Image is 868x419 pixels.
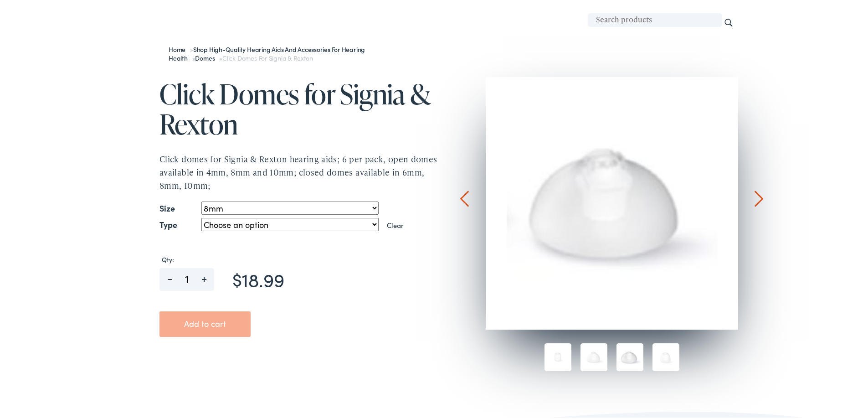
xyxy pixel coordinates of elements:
label: Size [159,198,175,215]
span: $ [232,264,242,290]
span: » » » [169,43,365,61]
h1: Click Domes for Signia & Rexton [159,77,437,137]
input: Search [724,16,734,26]
img: 6mm Click domes for Signia & Rexton hearing aids available online at Estes Audiology [652,341,679,369]
p: Click domes for Signia & Rexton hearing aids; 6 per pack, open domes available in 4mm, 8mm and 10... [159,151,437,190]
img: 10426013-10mm [486,75,738,328]
img: 10mm Click domes for Signia & Rexton hearing aids available online at Estes Audiology [616,341,643,369]
a: Shop High-Quality Hearing Aids and Accessories for Hearing Health [169,43,365,61]
a: Clear [387,218,404,228]
img: 4mm Click domes for Signia & Rexton hearing aids available online at Estes Audiology [544,341,571,369]
label: Type [159,215,177,231]
input: Search products [588,11,722,25]
span: Click Domes for Signia & Rexton [222,52,313,61]
a: Home [169,43,190,52]
span: - [159,266,180,280]
img: 8mm Click domes for Signia & Rexton hearing aids available online at Estes Audiology [580,341,607,369]
button: Add to cart [159,310,251,335]
bdi: 18.99 [232,264,284,290]
a: Domes [195,52,219,61]
span: + [194,266,214,280]
label: Qty: [159,254,436,262]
